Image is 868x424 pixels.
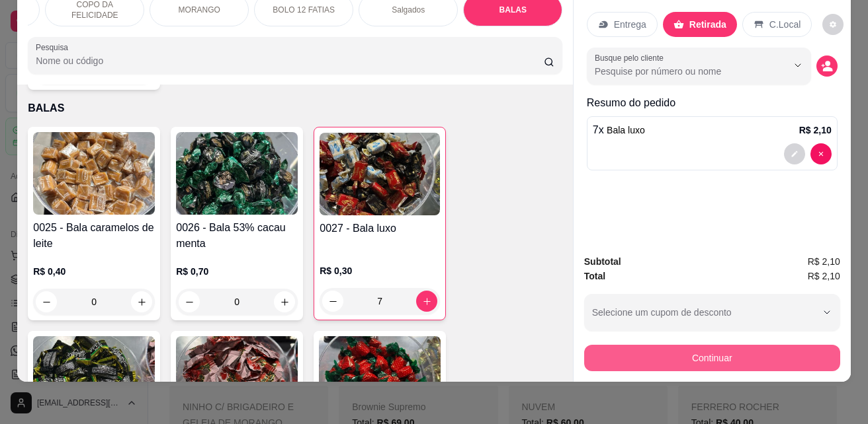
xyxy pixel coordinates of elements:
[808,269,840,283] span: R$ 2,10
[416,291,437,312] button: increase-product-quantity
[176,220,298,252] h4: 0026 - Bala 53% cacau menta
[822,14,844,35] button: decrease-product-quantity
[320,264,440,277] p: R$ 0,30
[584,345,840,371] button: Continuar
[595,52,668,63] label: Busque pelo cliente
[810,143,832,164] button: decrease-product-quantity
[689,18,726,31] p: Retirada
[28,100,562,116] p: BALAS
[499,5,527,15] p: BALAS
[36,42,73,53] label: Pesquisa
[769,18,801,31] p: C.Local
[176,265,298,278] p: R$ 0,70
[36,54,544,67] input: Pesquisa
[816,55,838,77] button: decrease-product-quantity
[322,291,343,312] button: decrease-product-quantity
[595,65,766,78] input: Busque pelo cliente
[273,5,335,15] p: BOLO 12 FATIAS
[131,291,152,312] button: increase-product-quantity
[274,291,295,312] button: increase-product-quantity
[179,5,220,15] p: MORANGO
[587,95,838,111] p: Resumo do pedido
[584,294,840,331] button: Selecione um cupom de desconto
[33,336,155,419] img: product-image
[808,254,840,269] span: R$ 2,10
[584,256,621,267] strong: Subtotal
[33,265,155,278] p: R$ 0,40
[319,336,441,419] img: product-image
[787,55,808,76] button: Show suggestions
[784,143,805,164] button: decrease-product-quantity
[593,122,645,138] p: 7 x
[33,132,155,215] img: product-image
[320,133,440,215] img: product-image
[607,125,645,135] span: Bala luxo
[176,132,298,215] img: product-image
[584,271,605,281] strong: Total
[614,18,646,31] p: Entrega
[179,291,200,312] button: decrease-product-quantity
[320,221,440,236] h4: 0027 - Bala luxo
[33,220,155,252] h4: 0025 - Bala caramelos de leite
[36,291,57,312] button: decrease-product-quantity
[392,5,425,15] p: Salgados
[176,336,298,419] img: product-image
[799,124,832,137] p: R$ 2,10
